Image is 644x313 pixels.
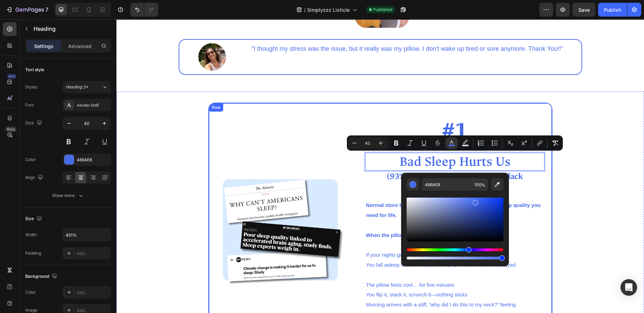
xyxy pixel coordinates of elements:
[314,162,363,173] strong: sleep quality)
[5,126,17,132] div: Beta
[271,152,407,162] strong: (93% of [DEMOGRAPHIC_DATA] lack
[94,85,105,91] div: Row
[77,157,109,163] div: 466AE8
[66,84,88,90] span: Heading 2*
[34,25,108,33] p: Heading
[34,42,54,50] p: Settings
[68,42,92,50] p: Advanced
[325,97,351,126] span: #1
[25,289,36,295] div: Color
[25,156,36,163] div: Color
[25,102,34,108] div: Font
[7,74,17,79] div: 450
[77,250,109,257] div: Add...
[604,6,621,13] div: Publish
[598,3,627,17] button: Publish
[116,19,644,313] iframe: Design area
[52,192,84,199] div: Show more
[25,232,37,238] div: Width
[249,183,424,199] strong: Normal store bough cotton pillows don't give you the sleep quality you need for life.
[249,243,399,248] span: You fall asleep fine but wake between 2–4 a.m., hot and annoyed
[25,272,59,281] div: Background
[25,118,44,128] div: Size
[373,7,392,13] span: Published
[25,67,44,73] div: Text style
[63,229,111,241] input: Auto
[621,279,637,296] div: Open Intercom Messenger
[25,214,44,224] div: Size
[25,250,41,256] div: Padding
[249,133,428,151] h2: Rich Text Editor. Editing area: main
[45,6,48,14] p: 7
[100,149,228,277] img: gempages_572716836894802816-6ab0b3ac-e97d-40ac-8af4-97ff70ca1801.jpg
[63,81,111,93] button: Heading 2*
[130,3,158,17] div: Undo/Redo
[25,173,45,182] div: Align
[249,213,377,219] strong: When the pillow heats up, your body wakes you up.
[407,248,503,251] div: Hue
[422,178,472,191] input: E.g FFFFFF
[135,26,447,33] span: "I thought my stress was the issue, but it really was my pillow. I don't wake up tired or sore an...
[307,6,350,13] span: Simplyzzz Listicle
[3,3,51,17] button: 7
[25,84,37,90] div: Styles
[283,134,394,151] span: Bad Sleep Hurts Us
[249,282,399,288] span: Morning arrives with a stiff, “why did I do this to my neck?” feeling
[572,3,595,17] button: Save
[481,181,485,189] span: %
[77,102,109,108] div: Ancizar Serif
[578,7,590,13] span: Save
[249,233,363,238] span: If your nights go like this, you’re in the right place:
[77,290,109,296] div: Add...
[249,263,338,268] span: The pillow feels cool… for five minutes
[347,135,563,151] div: Editor contextual toolbar
[304,6,306,13] span: /
[25,189,111,202] button: Show more
[249,272,351,278] span: You flip it, stack it, scrunch it—nothing sticks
